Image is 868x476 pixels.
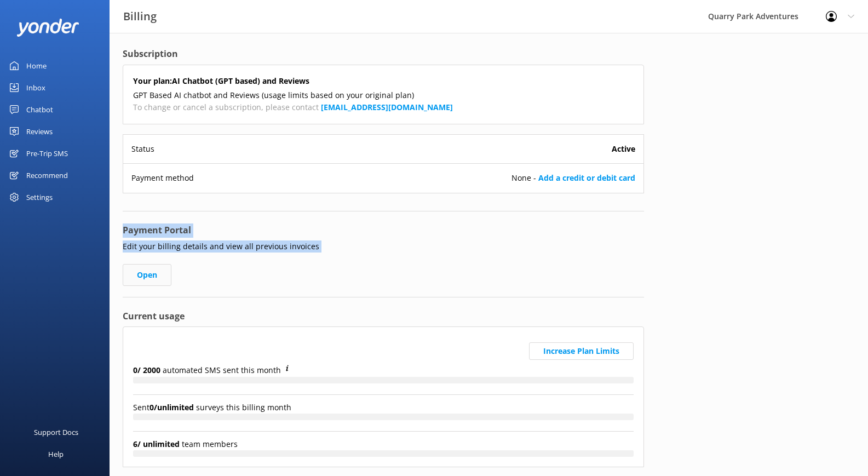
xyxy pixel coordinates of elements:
a: Open [123,264,171,286]
h4: Payment Portal [123,223,644,238]
p: Edit your billing details and view all previous invoices [123,240,644,253]
div: Chatbot [26,99,53,121]
div: Pre-Trip SMS [26,142,68,164]
div: Reviews [26,121,53,142]
button: Increase Plan Limits [529,342,634,360]
span: None - [511,172,635,184]
a: Increase Plan Limits [529,337,634,364]
div: Inbox [26,77,45,99]
p: automated SMS sent this month [133,364,634,376]
div: Recommend [26,164,68,186]
a: [EMAIL_ADDRESS][DOMAIN_NAME] [321,102,453,112]
div: Home [26,55,47,77]
p: Status [131,143,154,155]
div: Help [48,443,64,465]
b: Active [612,143,635,155]
strong: 0 / 2000 [133,365,163,375]
strong: 6 / unlimited [133,439,182,449]
p: To change or cancel a subscription, please contact [133,101,634,113]
p: team members [133,438,634,450]
strong: 0 / unlimited [150,402,196,412]
h5: Your plan: AI Chatbot (GPT based) and Reviews [133,75,634,87]
p: Sent surveys this billing month [133,402,634,414]
div: Support Docs [34,421,78,443]
img: yonder-white-logo.png [16,19,79,37]
a: Add a credit or debit card [538,173,635,183]
h4: Current usage [123,309,644,324]
div: Settings [26,186,53,208]
p: Payment method [131,172,194,184]
p: GPT Based AI chatbot and Reviews (usage limits based on your original plan) [133,89,634,101]
h4: Subscription [123,47,644,61]
h3: Billing [123,8,157,25]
